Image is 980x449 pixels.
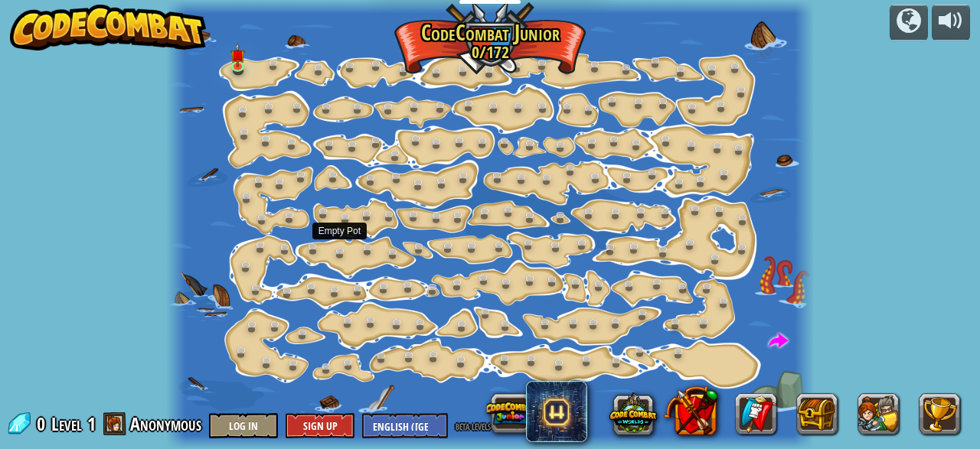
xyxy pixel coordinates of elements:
span: 1 [87,412,96,436]
button: Log In [209,413,278,438]
button: Adjust volume [932,5,970,41]
span: beta levels on [456,418,502,433]
span: Level [51,412,82,437]
img: CodeCombat - Learn how to code by playing a game [10,5,206,50]
img: level-banner-unstarted.png [230,43,245,67]
button: Campaigns [890,5,928,41]
span: Anonymous [130,412,201,436]
span: 0 [37,412,50,436]
button: Sign Up [286,413,354,438]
